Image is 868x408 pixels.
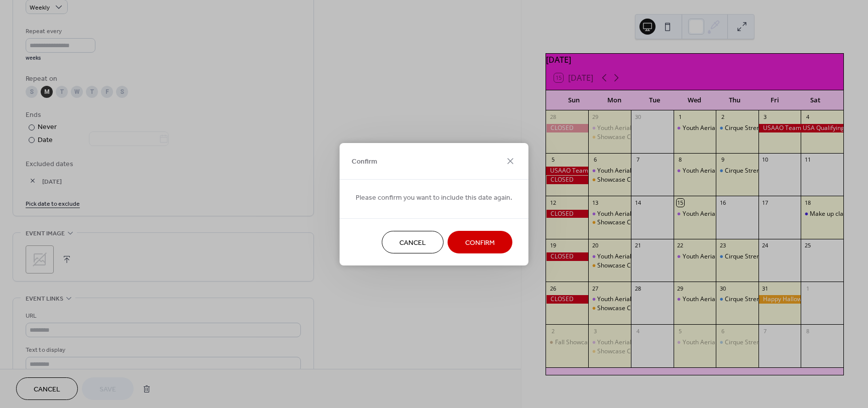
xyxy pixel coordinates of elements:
[465,237,495,248] span: Confirm
[352,157,377,167] span: Confirm
[382,231,444,253] button: Cancel
[399,237,426,248] span: Cancel
[356,192,512,203] span: Please confirm you want to include this date again.
[448,231,512,253] button: Confirm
